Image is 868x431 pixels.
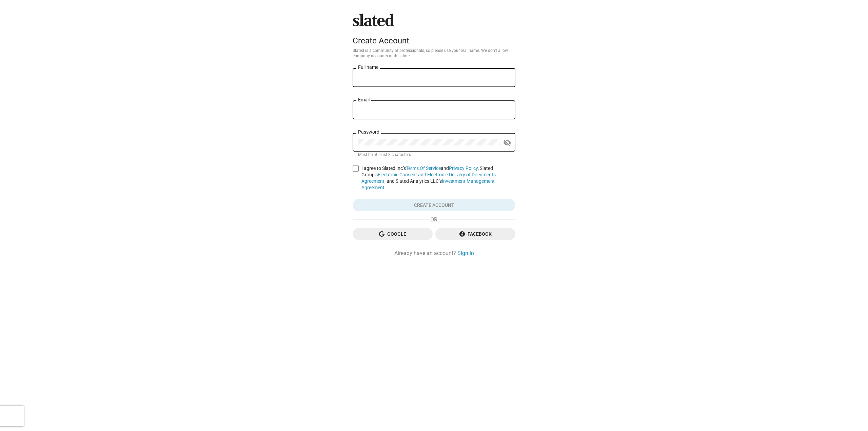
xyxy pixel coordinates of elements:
a: Privacy Policy [449,165,478,171]
span: I agree to Slated Inc’s and , Slated Group’s , and Slated Analytics LLC’s . [361,165,515,191]
a: Electronic Consent and Electronic Delivery of Documents Agreement [361,172,496,184]
mat-icon: visibility_off [503,138,511,148]
button: Show password [500,136,514,150]
a: Terms Of Service [406,165,441,171]
a: Sign in [457,250,474,257]
span: Facebook [441,228,510,240]
p: Slated is a community of professionals, so please use your real name. We don’t allow company acco... [353,48,515,59]
button: Google [353,228,433,240]
span: Google [358,228,427,240]
sl-branding: Create Account [353,14,515,48]
mat-hint: Must be at least 8 characters [358,152,411,158]
div: Already have an account? [353,250,515,257]
div: Create Account [353,36,515,45]
button: Facebook [435,228,515,240]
